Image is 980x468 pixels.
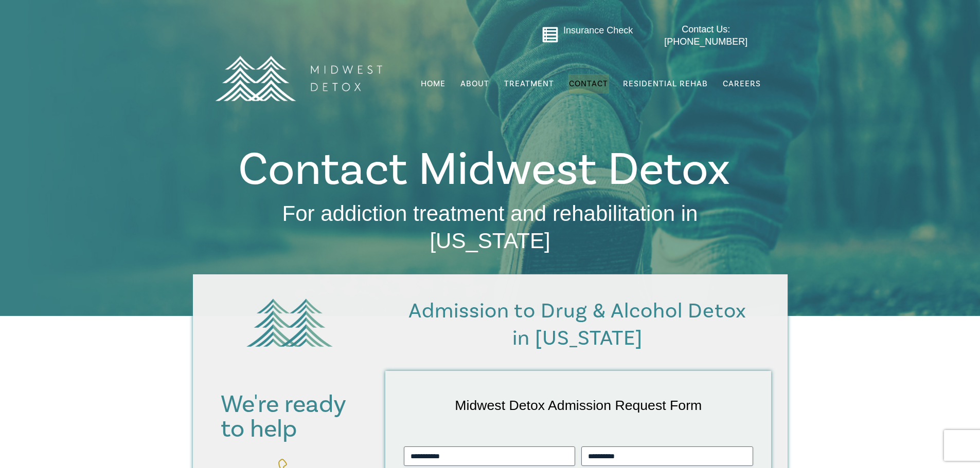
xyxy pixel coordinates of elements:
span: Home [421,79,446,89]
span: Admission to Drug & Alcohol Detox in [US_STATE] [408,297,746,352]
a: Contact Us: [PHONE_NUMBER] [644,24,768,48]
span: Contact Us: [PHONE_NUMBER] [664,24,747,46]
a: Treatment [503,74,555,93]
img: MD Logo Horitzontal white-01 (1) (1) [208,33,388,123]
a: Insurance Check [563,25,633,35]
a: Careers [722,74,762,93]
span: We're ready to help [221,389,346,445]
img: green tree logo-01 (1) [241,291,338,354]
span: Careers [723,79,761,89]
a: Go to midwestdetox.com/message-form-page/ [542,26,559,47]
a: About [459,74,490,93]
span: About [460,80,489,88]
span: Midwest Detox Admission Request Form [455,398,702,413]
span: Treatment [504,80,554,88]
a: Home [420,74,447,93]
a: Contact [568,74,609,93]
a: Residential Rehab [622,74,709,93]
span: For addiction treatment and rehabilitation in [US_STATE] [282,201,698,253]
span: Residential Rehab [623,79,708,89]
span: Contact [569,80,608,88]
